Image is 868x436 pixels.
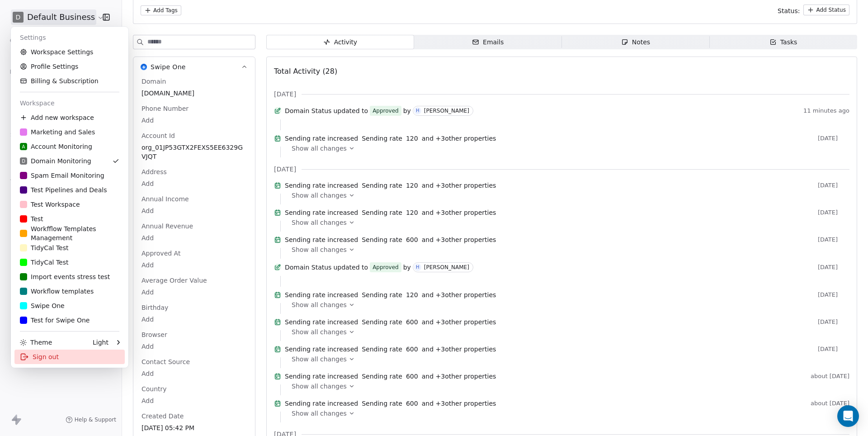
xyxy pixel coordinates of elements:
[20,200,80,209] div: Test Workspace
[14,30,125,45] div: Settings
[20,258,68,267] div: TidyCal Test
[20,243,68,252] div: TidyCal Test
[20,287,94,296] div: Workflow templates
[20,156,91,166] div: Domain Monitoring
[93,338,108,347] div: Light
[20,214,43,223] div: Test
[14,59,125,74] a: Profile Settings
[20,185,107,194] div: Test Pipelines and Deals
[20,338,52,347] div: Theme
[20,301,65,310] div: Swipe One
[14,74,125,88] a: Billing & Subscription
[20,224,119,242] div: Workfflow Templates Management
[14,96,125,110] div: Workspace
[20,316,90,325] div: Test for Swipe One
[22,158,25,165] span: D
[20,142,92,151] div: Account Monitoring
[22,143,25,150] span: A
[14,110,125,125] div: Add new workspace
[20,128,95,137] div: Marketing and Sales
[14,45,125,59] a: Workspace Settings
[14,350,125,364] div: Sign out
[20,171,104,180] div: Spam Email Monitoring
[20,272,110,281] div: Import events stress test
